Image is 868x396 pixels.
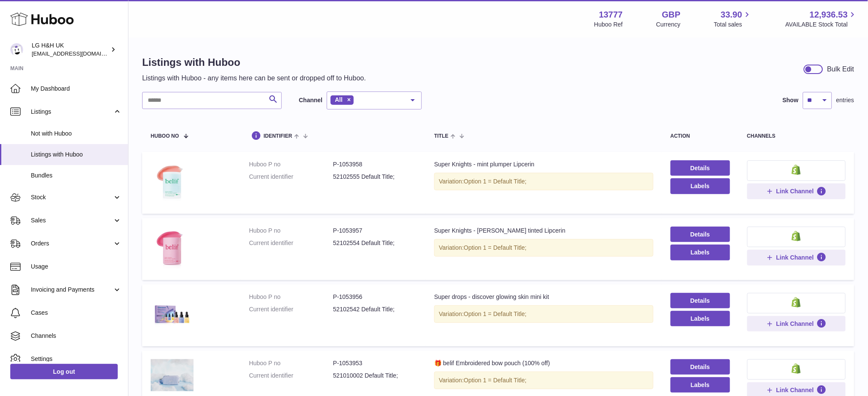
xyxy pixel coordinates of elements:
a: 33.90 Total sales [714,9,752,29]
strong: GBP [662,9,680,21]
img: shopify-small.png [792,231,801,241]
div: Super Knights - mint plumper Lipcerin [434,160,653,168]
p: Listings with Huboo - any items here can be sent or dropped off to Huboo. [142,74,366,83]
span: My Dashboard [31,85,122,93]
div: Variation: [434,372,653,389]
span: Option 1 = Default Title; [464,178,527,185]
span: Bundles [31,171,122,180]
span: Link Channel [776,320,814,328]
img: Super Knights - berry tinted Lipcerin [151,227,194,269]
span: Cases [31,309,122,317]
span: 12,936.53 [810,9,848,21]
img: shopify-small.png [792,363,801,374]
span: Channels [31,332,122,340]
dt: Huboo P no [249,160,333,168]
dd: 52102542 Default Title; [333,305,417,313]
img: shopify-small.png [792,297,801,307]
dt: Current identifier [249,305,333,313]
div: Super drops - discover glowing skin mini kit [434,293,653,301]
span: Option 1 = Default Title; [464,310,527,317]
span: Not with Huboo [31,130,122,138]
div: Huboo Ref [594,21,623,29]
div: Super Knights - [PERSON_NAME] tinted Lipcerin [434,227,653,235]
img: Super Knights - mint plumper Lipcerin [151,160,194,203]
div: Variation: [434,305,653,323]
dd: P-1053958 [333,160,417,168]
img: Super drops - discover glowing skin mini kit [151,293,194,336]
span: Link Channel [776,254,814,261]
dt: Current identifier [249,173,333,181]
div: 🎁 belif Embroidered bow pouch (100% off) [434,359,653,367]
button: Link Channel [747,183,846,199]
div: LG H&H UK [32,41,109,58]
strong: 13777 [599,9,623,21]
dd: P-1053956 [333,293,417,301]
button: Labels [671,377,730,393]
dt: Huboo P no [249,359,333,367]
img: shopify-small.png [792,165,801,175]
label: Show [783,96,799,104]
button: Labels [671,245,730,260]
dd: P-1053953 [333,359,417,367]
span: All [335,96,343,103]
a: Log out [10,364,118,379]
dt: Huboo P no [249,227,333,235]
label: Channel [299,96,322,104]
button: Link Channel [747,250,846,265]
dt: Huboo P no [249,293,333,301]
span: Usage [31,263,122,271]
span: Total sales [714,21,752,29]
span: Sales [31,216,113,225]
div: Currency [656,21,681,29]
span: Link Channel [776,187,814,195]
span: [EMAIL_ADDRESS][DOMAIN_NAME] [32,50,126,57]
img: internalAdmin-13777@internal.huboo.com [10,43,23,56]
span: identifier [264,133,292,139]
div: Variation: [434,173,653,190]
button: Labels [671,311,730,326]
button: Link Channel [747,316,846,331]
span: AVAILABLE Stock Total [785,21,858,29]
span: Link Channel [776,386,814,394]
h1: Listings with Huboo [142,56,366,69]
span: Listings with Huboo [31,151,122,159]
dt: Current identifier [249,372,333,380]
a: Details [671,160,730,176]
div: action [671,133,730,139]
dd: 521010002 Default Title; [333,372,417,380]
span: entries [836,96,854,104]
div: Variation: [434,239,653,257]
span: 33.90 [721,9,742,21]
span: Orders [31,239,113,248]
button: Labels [671,178,730,194]
dd: P-1053957 [333,227,417,235]
span: Invoicing and Payments [31,286,113,294]
div: Bulk Edit [827,65,854,74]
span: Huboo no [151,133,179,139]
span: Listings [31,108,113,116]
span: Settings [31,355,122,363]
a: Details [671,359,730,375]
dd: 52102554 Default Title; [333,239,417,247]
a: Details [671,293,730,308]
span: title [434,133,448,139]
dd: 52102555 Default Title; [333,173,417,181]
span: Option 1 = Default Title; [464,377,527,384]
a: 12,936.53 AVAILABLE Stock Total [785,9,858,29]
img: 🎁 belif Embroidered bow pouch (100% off) [151,359,194,391]
div: channels [747,133,846,139]
span: Stock [31,193,113,201]
a: Details [671,227,730,242]
span: Option 1 = Default Title; [464,244,527,251]
dt: Current identifier [249,239,333,247]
